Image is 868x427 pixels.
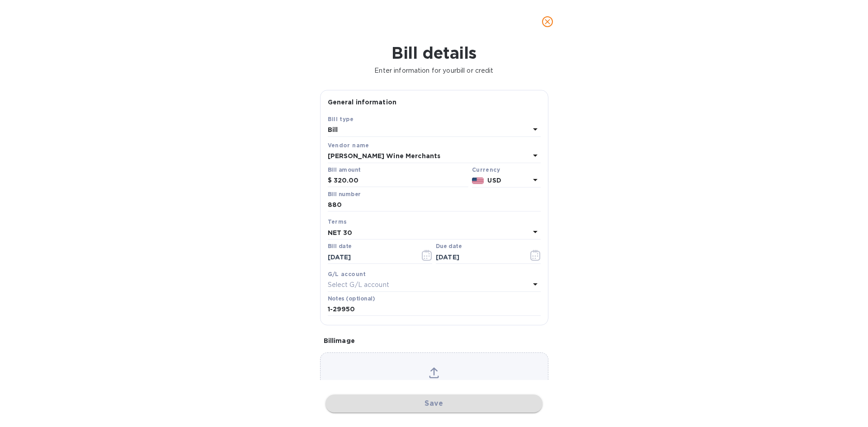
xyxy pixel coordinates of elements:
input: Enter bill number [328,198,541,212]
input: Select date [328,250,413,264]
input: Enter notes [328,303,541,316]
button: close [537,11,558,33]
b: Vendor name [328,142,369,149]
p: Bill image [324,336,545,345]
b: Terms [328,218,347,225]
p: Select G/L account [328,280,389,290]
div: $ [328,174,334,188]
b: Bill [328,126,338,133]
img: USD [472,178,484,184]
label: Due date [436,244,462,249]
b: [PERSON_NAME] Wine Merchants [328,152,441,160]
label: Bill amount [328,167,360,173]
b: Bill type [328,116,354,122]
h1: Bill details [7,43,861,62]
input: $ Enter bill amount [334,174,468,188]
b: General information [328,99,397,106]
label: Bill number [328,192,360,197]
label: Notes (optional) [328,296,375,301]
input: Due date [436,250,521,264]
b: NET 30 [328,229,353,236]
b: USD [487,177,501,184]
label: Bill date [328,244,352,249]
b: Currency [472,166,500,173]
p: Enter information for your bill or credit [7,66,861,75]
b: G/L account [328,271,366,277]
